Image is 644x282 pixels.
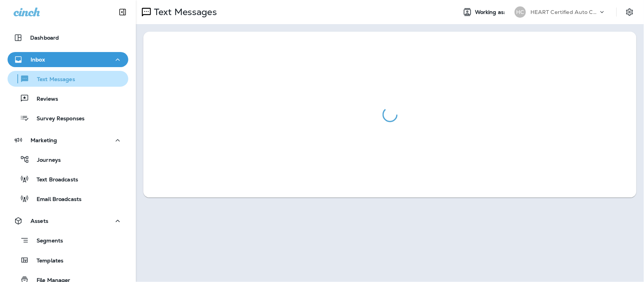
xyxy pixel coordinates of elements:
[623,5,636,19] button: Settings
[8,133,128,148] button: Marketing
[29,196,81,203] p: Email Broadcasts
[29,257,63,265] p: Templates
[8,252,128,268] button: Templates
[31,218,48,224] p: Assets
[8,71,128,87] button: Text Messages
[31,137,57,143] p: Marketing
[31,57,45,63] p: Inbox
[8,171,128,187] button: Text Broadcasts
[29,96,58,103] p: Reviews
[8,213,128,228] button: Assets
[112,5,133,20] button: Collapse Sidebar
[8,52,128,67] button: Inbox
[530,9,598,15] p: HEART Certified Auto Care
[8,30,128,45] button: Dashboard
[29,115,85,123] p: Survey Responses
[8,110,128,126] button: Survey Responses
[151,6,217,18] p: Text Messages
[8,90,128,106] button: Reviews
[30,35,59,41] p: Dashboard
[515,6,526,18] div: HC
[29,238,63,245] p: Segments
[8,152,128,167] button: Journeys
[8,232,128,248] button: Segments
[29,157,61,164] p: Journeys
[8,191,128,207] button: Email Broadcasts
[29,176,78,184] p: Text Broadcasts
[29,76,75,83] p: Text Messages
[475,9,507,15] span: Working as:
